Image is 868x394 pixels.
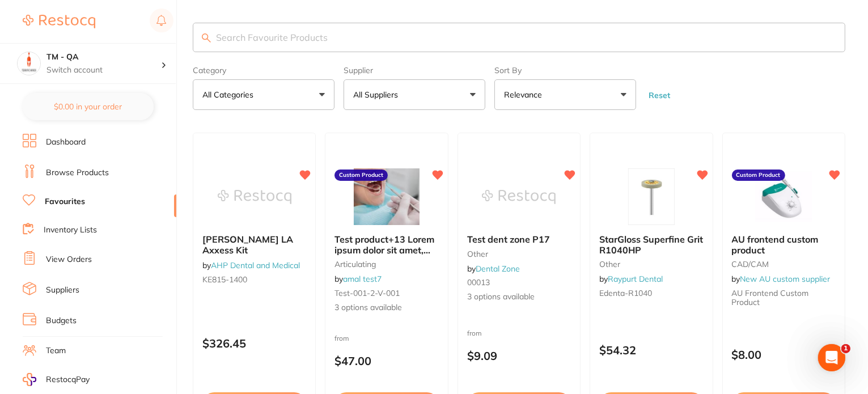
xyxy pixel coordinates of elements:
label: Custom Product [732,170,785,181]
button: $0.00 in your order [23,93,154,120]
span: 1 [841,344,850,353]
span: by [732,274,831,284]
b: AU frontend custom product [732,234,836,255]
img: Kerr LA Axxess Kit [218,168,291,225]
span: from [335,334,349,342]
img: Test dent zone P17 [482,168,556,225]
button: Relevance [494,79,636,110]
a: Dashboard [46,137,86,148]
img: Test product+13 Lorem ipsum dolor sit amet, consectetur adipiscing elit, Lorem ipsum dolor sit am... [350,168,424,225]
img: Restocq Logo [23,15,95,28]
span: AU frontend custom product [732,234,819,255]
span: by [599,274,663,284]
p: All Categories [202,89,258,100]
p: Relevance [504,89,547,100]
span: 00013 [467,277,490,287]
input: Search Favourite Products [193,23,845,52]
small: other [599,260,703,269]
a: Favourites [45,196,85,207]
a: Suppliers [46,285,79,296]
span: KE815-1400 [202,274,247,285]
label: Category [193,66,335,75]
p: $8.00 [732,348,836,361]
span: from [467,329,482,337]
span: 3 options available [335,302,438,313]
a: Inventory Lists [44,224,97,236]
span: test-001-2-V-001 [335,288,400,298]
img: AU frontend custom product [747,168,820,225]
p: Switch account [46,65,161,76]
a: Team [46,345,66,357]
a: View Orders [46,254,92,265]
b: Test dent zone P17 [467,234,571,244]
span: by [467,264,520,274]
small: articulating [335,260,438,269]
b: Kerr LA Axxess Kit [202,234,306,255]
p: $54.32 [599,344,703,357]
a: AHP Dental and Medical [211,260,300,270]
iframe: Intercom live chat [818,344,845,371]
small: other [467,249,571,259]
p: $326.45 [202,337,306,350]
label: Supplier [344,66,485,75]
span: RestocqPay [46,374,90,385]
span: AU frontend custom product [732,288,809,307]
b: Test product+13 Lorem ipsum dolor sit amet, consectetur adipiscing elit, Lorem ipsum dolor sit am... [335,234,438,255]
small: CAD/CAM [732,260,836,269]
span: StarGloss Superfine Grit R1040HP [599,234,703,255]
p: $9.09 [467,349,571,362]
a: Browse Products [46,167,109,179]
a: amal test7 [343,274,382,284]
span: by [202,260,300,270]
img: TM - QA [18,52,40,75]
span: 3 options available [467,291,571,303]
a: Raypurt Dental [608,274,663,284]
a: New AU custom supplier [740,274,831,284]
label: Sort By [494,66,636,75]
img: RestocqPay [23,373,36,386]
label: Custom Product [335,170,388,181]
button: All Suppliers [344,79,485,110]
span: Test dent zone P17 [467,234,550,245]
span: [PERSON_NAME] LA Axxess Kit [202,234,293,255]
p: All Suppliers [353,89,403,100]
p: $47.00 [335,354,438,367]
a: Dental Zone [476,264,520,274]
h4: TM - QA [46,52,161,63]
button: All Categories [193,79,335,110]
a: Budgets [46,315,77,327]
img: StarGloss Superfine Grit R1040HP [615,168,688,225]
a: RestocqPay [23,373,90,386]
b: StarGloss Superfine Grit R1040HP [599,234,703,255]
a: Restocq Logo [23,9,95,35]
span: Edenta-R1040 [599,288,652,298]
span: by [335,274,382,284]
button: Reset [645,90,674,100]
